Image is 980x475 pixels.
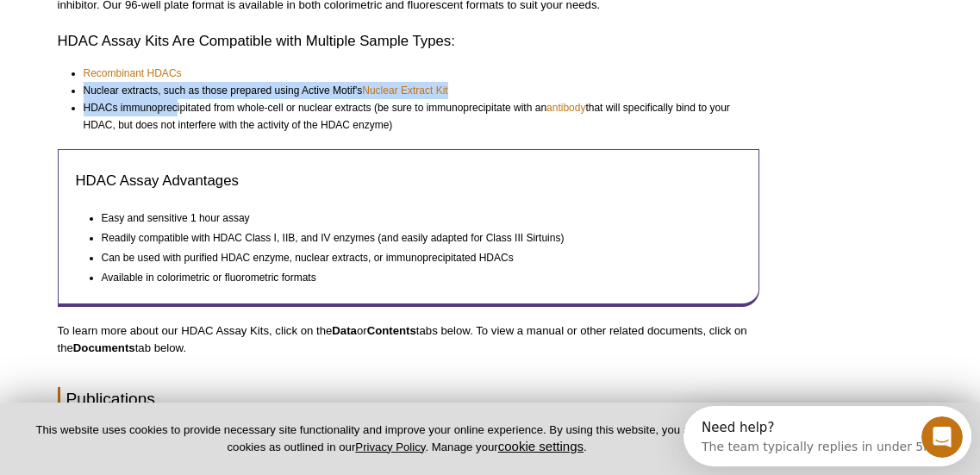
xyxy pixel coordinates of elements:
[684,406,971,466] iframe: Intercom live chat discovery launcher
[18,28,252,47] div: The team typically replies in under 5m
[84,65,182,82] a: Recombinant HDACs
[18,15,252,28] div: Need help?
[28,422,786,455] p: This website uses cookies to provide necessary site functionality and improve your online experie...
[921,416,963,458] iframe: Intercom live chat
[367,324,416,337] strong: Contents
[58,31,759,52] h2: HDAC Assay Kits Are Compatible with Multiple Sample Types:
[332,324,357,337] strong: Data
[102,247,726,266] li: Can be used with purified HDAC enzyme, nuclear extracts, or immunoprecipitated HDACs
[102,204,726,227] li: Easy and sensitive 1 hour assay
[102,266,726,286] li: Available in colorimetric or fluorometric formats
[58,387,759,410] h2: Publications
[84,82,744,99] li: Nuclear extracts, such as those prepared using Active Motif's
[362,82,447,99] a: Nuclear Extract Kit
[355,441,425,453] a: Privacy Policy
[498,439,584,453] button: cookie settings
[84,99,744,134] li: HDACs immunoprecipitated from whole-cell or nuclear extracts (be sure to immunoprecipitate with a...
[58,322,759,357] p: To learn more about our HDAC Assay Kits, click on the or tabs below. To view a manual or other re...
[7,7,303,54] div: Open Intercom Messenger
[76,171,741,191] h3: HDAC Assay Advantages
[546,99,585,116] a: antibody
[102,227,726,247] li: Readily compatible with HDAC Class I, IIB, and IV enzymes (and easily adapted for Class III Sirtu...
[73,341,135,354] strong: Documents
